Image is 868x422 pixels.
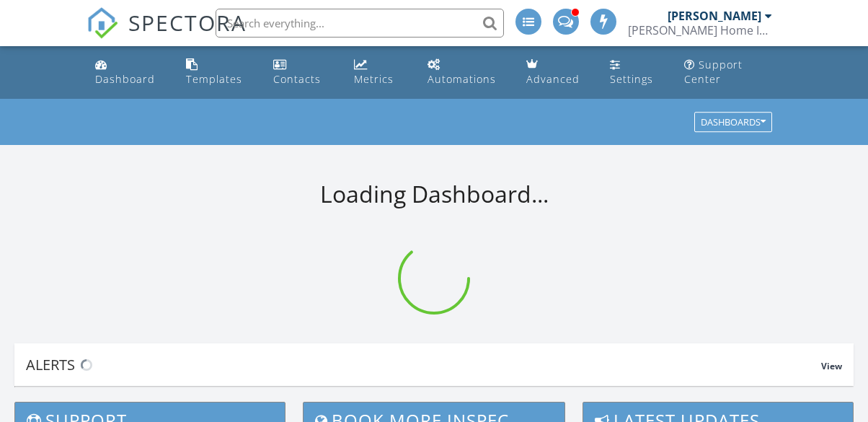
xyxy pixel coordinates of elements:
a: Metrics [348,52,410,93]
div: Alerts [26,355,821,374]
a: Templates [180,52,256,93]
input: Search everything... [216,9,504,38]
a: Support Center [678,52,778,93]
a: Advanced [521,52,593,93]
a: Dashboard [89,52,168,93]
span: View [821,360,842,372]
div: Templates [186,72,242,86]
span: SPECTORA [128,7,247,38]
div: Support Center [684,58,743,86]
div: Dashboard [95,72,155,86]
a: Contacts [267,52,337,93]
img: The Best Home Inspection Software - Spectora [87,7,118,39]
a: SPECTORA [87,19,247,50]
div: Settings [610,72,653,86]
div: Advanced [526,72,580,86]
div: Contacts [273,72,321,86]
a: Automations (Advanced) [422,52,509,93]
div: Dashboards [701,118,766,128]
a: Settings [604,52,667,93]
div: [PERSON_NAME] [668,9,761,23]
div: Automations [428,72,496,86]
div: Metrics [354,72,394,86]
button: Dashboards [694,113,772,133]
div: Weber Home Inspections [628,23,772,38]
